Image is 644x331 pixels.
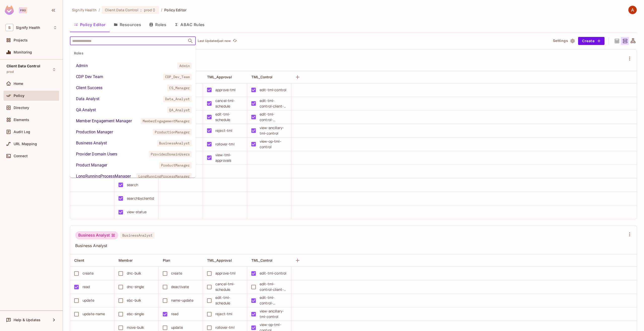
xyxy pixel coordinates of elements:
span: : [140,8,142,12]
div: update [83,298,94,303]
div: search [127,182,138,188]
span: Client Data Control [7,64,40,68]
span: TML_Control [251,75,273,79]
div: Product Manager [76,162,107,168]
span: QA_Analyst [167,107,192,113]
div: view-ancillary-tml-control [260,308,287,319]
div: searchbyclientid [127,196,154,201]
div: approve-tml [215,87,236,93]
div: name-update [171,298,194,303]
button: Create [578,37,605,45]
div: edit-tml-control-PADDecile [260,112,287,123]
div: cancel-tml-schedule [215,98,243,109]
div: approve-tml [215,270,236,276]
div: view-status [127,209,147,215]
span: BusinessAnalyst [120,232,154,239]
div: update [171,325,183,330]
span: prod [144,8,152,12]
div: read [83,284,90,290]
span: prod [7,70,14,74]
div: dnc-single [127,284,144,290]
span: Admin [177,63,192,69]
span: the active workspace [72,8,97,12]
button: Settings [551,37,576,45]
button: Roles [145,18,170,31]
div: Pro [19,7,27,13]
span: Member [118,258,133,262]
div: ebc-single [127,311,144,317]
span: Connect [14,154,28,158]
span: ProductManager [159,162,192,169]
div: Business Analyst [76,140,107,146]
span: Elements [14,118,29,122]
div: Provider Domain Users [76,151,117,157]
span: Policy [14,94,24,98]
div: edit-tml-schedule [215,112,243,123]
span: Plan [163,258,170,262]
span: CDP_Dev_Team [163,74,192,80]
span: Data_Analyst [163,96,192,102]
div: create [83,270,94,276]
div: LongRunningProcessManager [76,173,131,179]
div: QA Analyst [76,107,96,113]
span: Projects [14,38,28,42]
div: edit-tml-control-PADDecile [260,295,287,306]
span: Monitoring [14,50,32,54]
div: read [171,311,179,317]
span: Directory [14,106,29,110]
div: Production Manager [76,129,113,135]
div: edit-tml-control [260,87,286,93]
span: Client [74,258,84,262]
div: ebc-bulk [127,298,141,303]
span: CS_Manager [167,85,192,91]
div: rollover-tml [215,141,234,147]
button: Policy Editor [70,18,110,31]
li: / [99,8,100,12]
div: rollover-tml [215,325,234,330]
span: Client Data Control [105,8,139,12]
div: create [171,270,182,276]
div: deactivate [171,284,189,290]
span: refresh [233,38,237,43]
span: Business Analyst [75,243,626,248]
div: Business Analyst [75,231,118,239]
div: Roles [70,47,196,59]
button: ABAC Rules [170,18,209,31]
span: Help & Updates [14,318,41,322]
span: Home [14,82,23,86]
p: Last Updated just now [198,39,231,43]
span: MemberEngagementManager [141,118,192,124]
div: Admin [76,63,88,69]
div: reject-tml [215,311,232,317]
div: Data Analyst [76,96,99,102]
div: Client Success [76,85,102,91]
span: TML_Control [251,258,273,262]
span: Audit Log [14,130,30,134]
div: reject-tml [215,128,232,133]
span: URL Mapping [14,142,37,146]
span: Workspace: Signify Health [16,26,40,30]
div: edit-tml-control-client-type [260,281,287,292]
div: dnc-bulk [127,270,141,276]
div: edit-tml-control-client-type [260,98,287,109]
div: CDP Dev Team [76,74,103,80]
li: / [161,8,162,12]
span: ProviderDomainUsers [149,151,192,157]
span: Policy Editor [164,8,186,12]
div: move-bulk [127,325,144,330]
div: Member Engagement Manager [76,118,132,124]
span: ProductionManager [153,129,192,135]
span: Click to refresh data [231,38,238,44]
div: edit-tml-schedule [215,295,243,306]
span: TML_Approval [207,75,232,79]
button: refresh [232,38,238,44]
div: edit-tml-control [260,270,286,276]
div: cancel-tml-schedule [215,281,243,292]
div: update-name [83,311,105,317]
div: view-ancillary-tml-control [260,125,287,136]
span: S [6,24,13,31]
button: Resources [110,18,145,31]
div: view-tml-approvals [215,152,243,163]
img: Aadesh Thirukonda [628,6,637,14]
span: BusinessAnalyst [157,140,192,146]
